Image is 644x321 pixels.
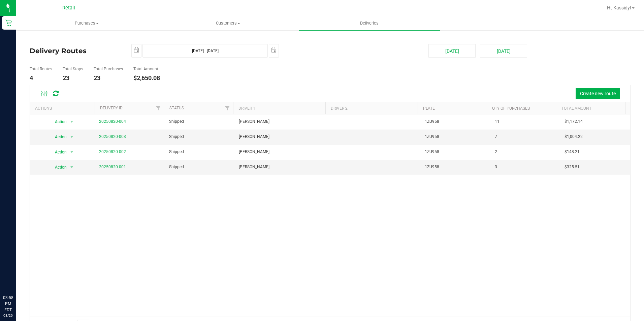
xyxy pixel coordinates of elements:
span: Deliveries [351,20,388,26]
a: Qty of Purchases [492,106,530,111]
span: $1,004.22 [565,134,583,140]
span: Shipped [169,134,184,140]
a: Filter [222,102,233,114]
span: select [68,163,76,172]
a: 20250820-001 [99,165,126,169]
span: [PERSON_NAME] [239,164,269,170]
a: 20250820-003 [99,134,126,139]
span: 7 [495,134,497,140]
span: Action [49,132,67,142]
p: 08/20 [3,313,13,318]
span: 11 [495,118,500,125]
span: [PERSON_NAME] [239,118,269,125]
th: Driver 1 [233,102,325,114]
span: 1ZU958 [425,118,439,125]
h4: Delivery Routes [30,44,121,58]
span: Shipped [169,149,184,155]
h4: 23 [94,75,123,81]
span: [PERSON_NAME] [239,134,269,140]
span: 3 [495,164,497,170]
span: select [68,117,76,127]
span: $1,172.14 [565,118,583,125]
th: Driver 2 [325,102,418,114]
span: Action [49,147,67,157]
span: Create new route [580,91,616,96]
a: Purchases [16,16,157,30]
h4: $2,650.08 [133,75,160,81]
h5: Total Amount [133,67,160,71]
th: Total Amount [556,102,625,114]
h4: 4 [30,75,52,81]
a: Customers [157,16,298,30]
a: Filter [153,102,164,114]
iframe: Resource center [7,267,27,287]
a: Status [169,106,184,110]
span: Shipped [169,118,184,125]
span: Action [49,117,67,127]
span: select [68,147,76,157]
h4: 23 [63,75,83,81]
button: [DATE] [428,44,476,58]
button: [DATE] [480,44,527,58]
a: Deliveries [299,16,440,30]
span: Purchases [17,20,157,26]
span: 1ZU958 [425,134,439,140]
inline-svg: Retail [5,20,12,26]
a: Plate [423,106,435,111]
span: Action [49,163,67,172]
span: $148.21 [565,149,580,155]
h5: Total Purchases [94,67,123,71]
span: Retail [62,5,75,11]
div: Actions [35,106,92,111]
h5: Total Routes [30,67,52,71]
span: select [68,132,76,142]
a: Delivery ID [100,106,123,110]
span: [PERSON_NAME] [239,149,269,155]
a: 20250820-004 [99,119,126,124]
button: Create new route [576,88,620,99]
h5: Total Stops [63,67,83,71]
span: 1ZU958 [425,149,439,155]
span: 1ZU958 [425,164,439,170]
a: 20250820-002 [99,149,126,154]
p: 03:58 PM EDT [3,295,13,313]
span: select [269,44,279,56]
span: Customers [158,20,298,26]
span: select [132,44,141,56]
span: $325.51 [565,164,580,170]
span: Hi, Kassidy! [607,5,631,10]
span: Shipped [169,164,184,170]
span: 2 [495,149,497,155]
